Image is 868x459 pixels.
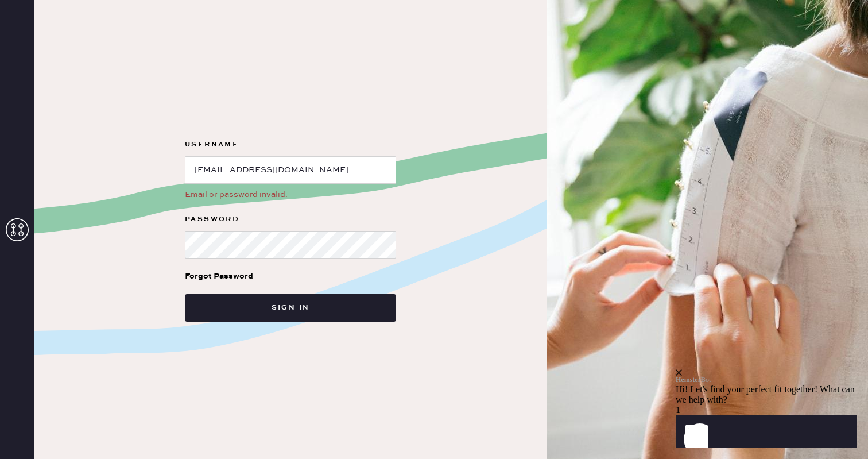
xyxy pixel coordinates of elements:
input: e.g. john@doe.com [185,156,396,184]
div: Forgot Password [185,270,253,283]
div: Email or password invalid. [185,188,396,201]
button: Sign in [185,294,396,322]
iframe: Front Chat [676,300,865,457]
a: Forgot Password [185,259,253,294]
label: Password [185,213,396,226]
label: Username [185,138,396,152]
